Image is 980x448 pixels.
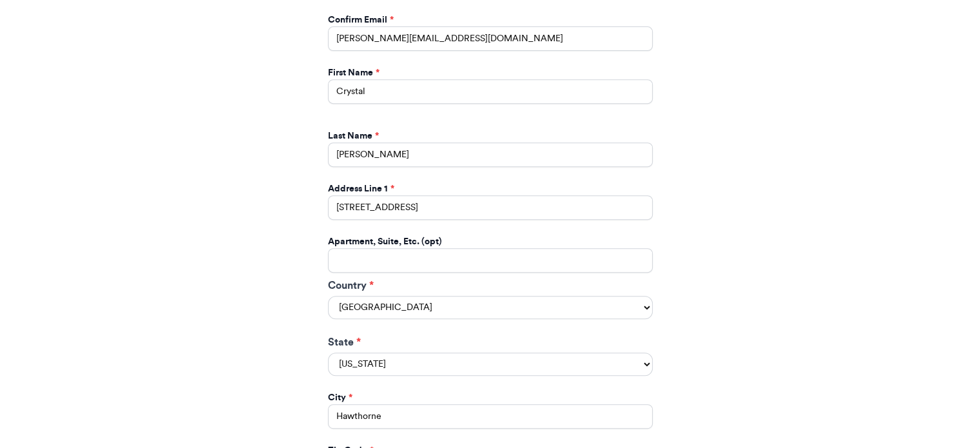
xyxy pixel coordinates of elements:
label: Confirm Email [328,14,394,26]
input: Confirm Email [328,26,653,51]
label: Address Line 1 [328,182,394,195]
label: State [328,335,653,350]
label: First Name [328,66,380,79]
label: Country [328,278,653,293]
label: City [328,391,352,404]
label: Last Name [328,130,379,142]
input: Last Name [328,142,653,167]
label: Apartment, Suite, Etc. (opt) [328,235,442,248]
input: First Name [328,79,653,104]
